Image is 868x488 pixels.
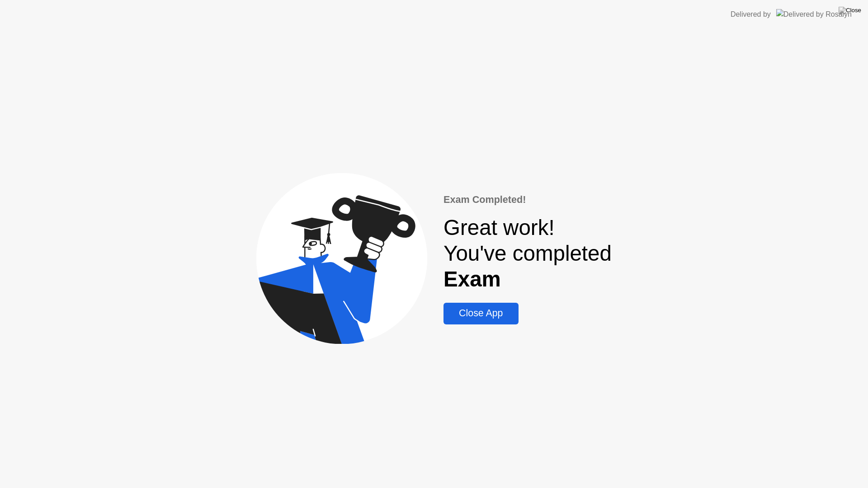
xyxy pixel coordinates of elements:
b: Exam [443,267,501,291]
div: Exam Completed! [443,192,612,207]
div: Close App [446,308,515,319]
img: Delivered by Rosalyn [776,9,852,19]
div: Delivered by [731,9,771,20]
img: Close [839,7,861,14]
button: Close App [443,303,518,324]
div: Great work! You've completed [443,215,612,292]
